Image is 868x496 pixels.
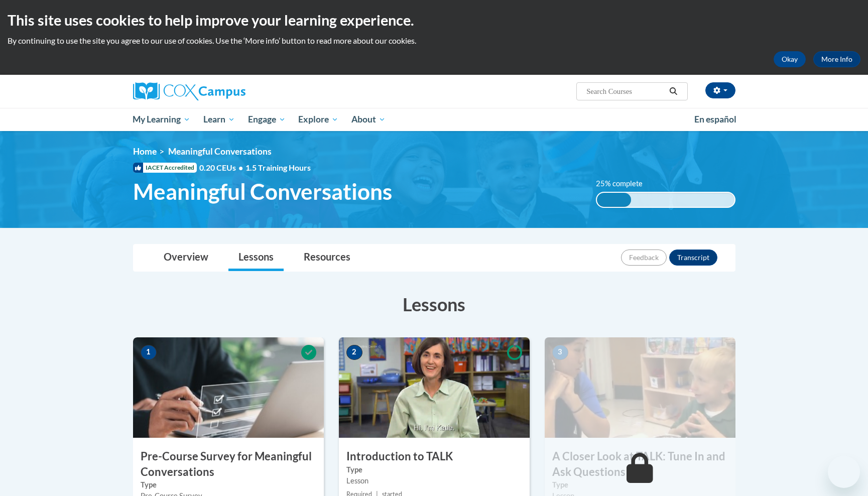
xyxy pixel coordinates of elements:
span: • [238,163,243,172]
h3: Introduction to TALK [339,449,530,464]
span: 3 [552,345,568,360]
div: 25% complete [597,193,631,207]
input: Search Courses [585,85,666,97]
div: Lesson [346,475,522,486]
a: En español [688,109,743,130]
label: Type [346,464,522,475]
span: Explore [298,113,338,126]
img: Course Image [133,337,324,438]
a: Engage [241,108,292,131]
button: Feedback [621,250,667,266]
span: IACET Accredited [133,163,197,173]
span: 0.20 CEUs [199,162,245,173]
h3: Pre-Course Survey for Meaningful Conversations [133,449,324,480]
span: Meaningful Conversations [133,178,392,205]
h3: A Closer Look at TALK: Tune In and Ask Questions [545,449,735,480]
a: My Learning [127,108,197,131]
span: About [351,113,386,126]
button: Transcript [669,250,717,266]
div: Main menu [118,108,751,131]
button: Account Settings [705,82,735,98]
label: 25% complete [596,178,654,189]
span: Learn [203,113,235,126]
a: Resources [294,244,360,271]
iframe: Button to launch messaging window [828,456,860,488]
img: Cox Campus [133,82,245,100]
a: About [345,108,392,131]
h3: Lessons [133,292,735,317]
span: 1 [141,345,157,360]
span: My Learning [133,113,190,126]
span: En español [694,114,736,125]
p: By continuing to use the site you agree to our use of cookies. Use the ‘More info’ button to read... [8,35,860,46]
button: Okay [774,51,806,67]
img: Course Image [339,337,530,438]
a: Learn [197,108,241,131]
span: Engage [248,113,286,126]
label: Type [141,479,316,490]
a: Explore [292,108,345,131]
a: Cox Campus [133,82,324,100]
span: Meaningful Conversations [168,146,272,157]
label: Type [552,479,728,490]
a: Home [133,146,157,157]
a: Lessons [228,244,284,271]
span: 2 [346,345,362,360]
h2: This site uses cookies to help improve your learning experience. [8,10,860,30]
button: Search [666,85,681,97]
img: Course Image [545,337,735,438]
a: More Info [813,51,860,67]
span: 1.5 Training Hours [245,163,311,172]
a: Overview [154,244,218,271]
